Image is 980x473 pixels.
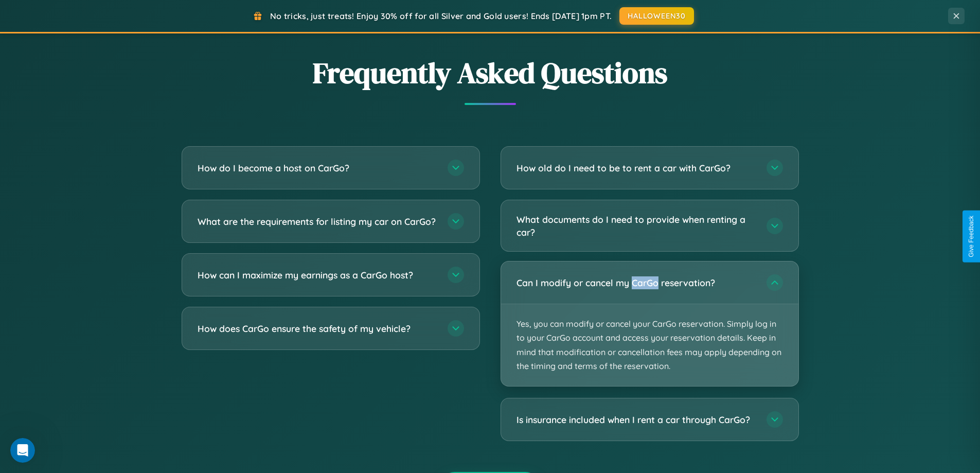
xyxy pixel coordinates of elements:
h3: How old do I need to be to rent a car with CarGo? [516,162,756,174]
p: Yes, you can modify or cancel your CarGo reservation. Simply log in to your CarGo account and acc... [501,304,798,386]
h2: Frequently Asked Questions [182,53,799,93]
h3: How can I maximize my earnings as a CarGo host? [198,269,437,282]
h3: Can I modify or cancel my CarGo reservation? [516,276,756,289]
span: No tricks, just treats! Enjoy 30% off for all Silver and Gold users! Ends [DATE] 1pm PT. [270,11,612,21]
h3: Is insurance included when I rent a car through CarGo? [516,413,756,426]
div: Give Feedback [968,216,975,257]
h3: How do I become a host on CarGo? [198,162,437,174]
h3: How does CarGo ensure the safety of my vehicle? [198,322,437,335]
h3: What are the requirements for listing my car on CarGo? [198,215,437,228]
h3: What documents do I need to provide when renting a car? [516,213,756,238]
iframe: Intercom live chat [10,438,35,463]
button: HALLOWEEN30 [619,7,694,25]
